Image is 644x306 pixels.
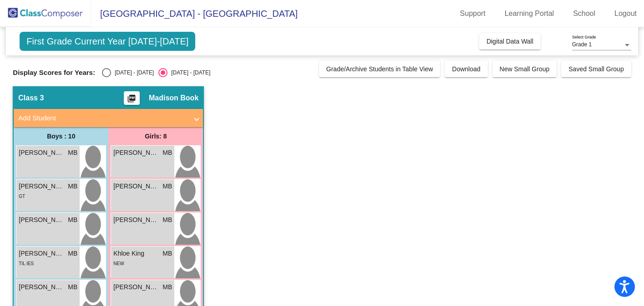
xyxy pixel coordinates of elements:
[479,33,541,49] button: Digital Data Wall
[19,282,64,292] span: [PERSON_NAME]
[113,182,159,191] span: [PERSON_NAME]
[162,182,172,191] span: MB
[68,249,77,258] span: MB
[91,6,298,21] span: [GEOGRAPHIC_DATA] - [GEOGRAPHIC_DATA]
[113,249,159,258] span: Khloe King
[68,215,77,225] span: MB
[124,91,140,105] button: Print Students Details
[607,6,644,21] a: Logout
[568,65,624,73] span: Saved Small Group
[326,65,433,73] span: Grade/Archive Students in Table View
[572,41,592,48] span: Grade 1
[319,61,441,77] button: Grade/Archive Students in Table View
[19,182,64,191] span: [PERSON_NAME] [PERSON_NAME]
[453,6,493,21] a: Support
[19,261,34,266] span: TIL IES
[500,65,550,73] span: New Small Group
[167,69,210,77] div: [DATE] - [DATE]
[102,68,210,77] mat-radio-group: Select an option
[126,94,137,107] mat-icon: picture_as_pdf
[14,109,203,127] mat-expansion-panel-header: Add Student
[492,61,557,77] button: New Small Group
[19,249,64,258] span: [PERSON_NAME]
[487,38,533,45] span: Digital Data Wall
[497,6,562,21] a: Learning Portal
[19,194,25,199] span: GT
[14,127,108,145] div: Boys : 10
[113,148,159,158] span: [PERSON_NAME]
[113,215,159,225] span: [PERSON_NAME]
[18,113,188,123] mat-panel-title: Add Student
[68,148,77,158] span: MB
[19,215,64,225] span: [PERSON_NAME] [PERSON_NAME]
[68,282,77,292] span: MB
[445,61,487,77] button: Download
[162,215,172,225] span: MB
[20,32,195,51] span: First Grade Current Year [DATE]-[DATE]
[19,148,64,158] span: [PERSON_NAME]
[162,282,172,292] span: MB
[68,182,77,191] span: MB
[13,69,95,77] span: Display Scores for Years:
[113,261,124,266] span: NEW
[18,94,44,103] span: Class 3
[452,65,480,73] span: Download
[111,69,154,77] div: [DATE] - [DATE]
[561,61,631,77] button: Saved Small Group
[113,282,159,292] span: [PERSON_NAME]
[162,249,172,258] span: MB
[149,94,198,103] span: Madison Book
[162,148,172,158] span: MB
[108,127,203,145] div: Girls: 8
[566,6,603,21] a: School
